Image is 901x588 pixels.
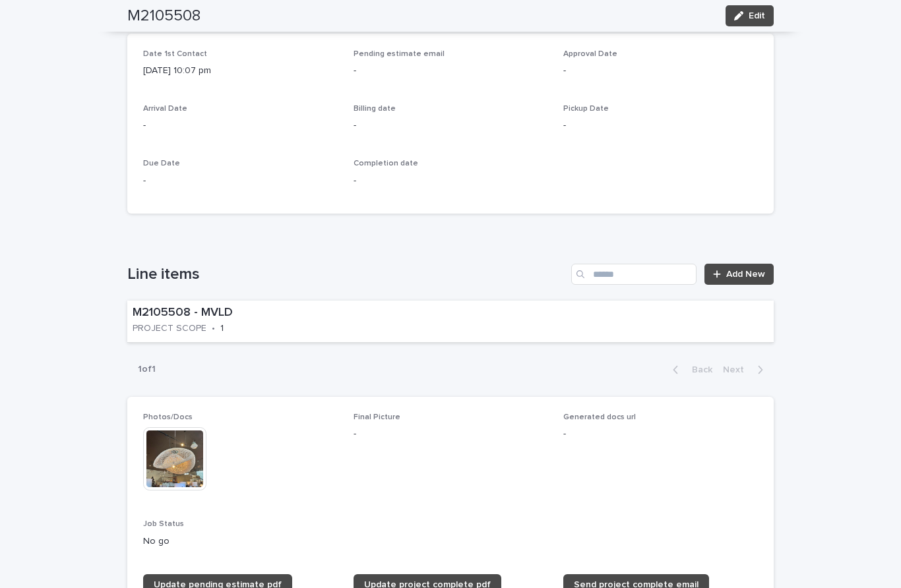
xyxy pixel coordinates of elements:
[563,427,758,441] p: -
[662,364,718,376] button: Back
[143,160,180,167] span: Due Date
[220,323,224,334] p: 1
[354,174,548,188] p: -
[143,119,338,132] p: -
[143,520,184,528] span: Job Status
[143,535,758,548] p: No go
[563,105,609,113] span: Pickup Date
[143,50,207,58] span: Date 1st Contact
[684,365,712,374] span: Back
[127,7,201,26] h2: M2105508
[563,413,636,421] span: Generated docs url
[133,306,324,320] p: M2105508 - MVLD
[354,50,445,58] span: Pending estimate email
[143,105,187,113] span: Arrival Date
[127,265,566,284] h1: Line items
[354,427,548,441] p: -
[704,264,774,285] a: Add New
[354,64,548,78] p: -
[127,353,166,386] p: 1 of 1
[354,413,400,421] span: Final Picture
[563,50,617,58] span: Approval Date
[563,119,758,132] p: -
[354,160,418,167] span: Completion date
[571,264,697,285] input: Search
[127,301,774,342] a: M2105508 - MVLDPROJECT SCOPE•1
[354,105,396,113] span: Billing date
[143,64,338,78] p: [DATE] 10:07 pm
[143,174,338,188] p: -
[133,323,206,334] p: PROJECT SCOPE
[718,364,774,376] button: Next
[143,413,193,421] span: Photos/Docs
[212,323,215,334] p: •
[726,270,765,279] span: Add New
[749,11,765,20] span: Edit
[354,119,548,132] p: -
[723,365,752,374] span: Next
[726,5,774,26] button: Edit
[563,64,758,78] p: -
